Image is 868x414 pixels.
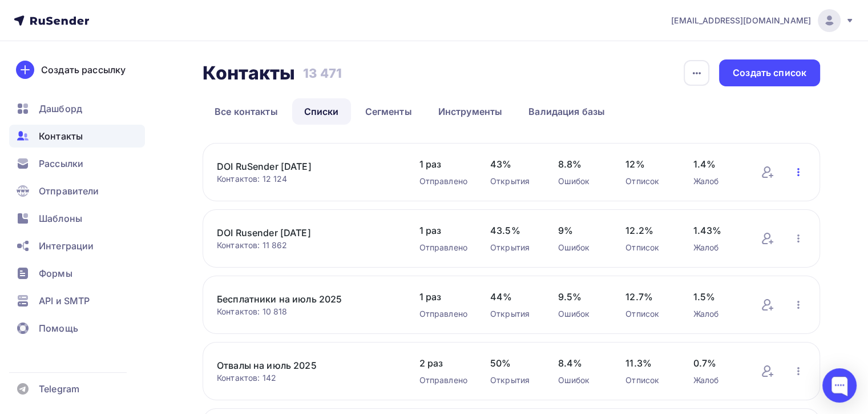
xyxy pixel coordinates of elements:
a: Отвалы на июль 2025 [217,359,396,372]
div: Жалоб [693,176,738,187]
span: [EMAIL_ADDRESS][DOMAIN_NAME] [671,15,811,26]
span: Telegram [39,382,79,396]
a: Шаблоны [9,207,145,230]
div: Жалоб [693,308,738,320]
a: DOI Rusender [DATE] [217,226,396,240]
div: Отправлено [419,308,467,320]
div: Отписок [625,242,671,253]
div: Отправлено [419,176,467,187]
div: Отписок [625,308,671,320]
h2: Контакты [203,62,295,85]
div: Открытия [490,375,535,386]
a: Валидация базы [516,98,617,125]
a: Отправители [9,180,145,202]
div: Создать рассылку [41,63,126,77]
div: Контактов: 142 [217,372,396,384]
span: 1 раз [419,157,467,171]
span: Интеграции [39,239,94,253]
span: 50% [490,356,535,370]
span: API и SMTP [39,294,90,308]
a: Рассылки [9,152,145,175]
div: Отписок [625,375,671,386]
div: Отправлено [419,375,467,386]
span: 11.3% [625,356,671,370]
span: Рассылки [39,157,83,170]
span: 1 раз [419,224,467,237]
div: Контактов: 10 818 [217,306,396,317]
span: 8.4% [558,356,603,370]
span: 12.2% [625,224,671,237]
a: Контакты [9,125,145,148]
span: 43% [490,157,535,171]
div: Ошибок [558,375,603,386]
div: Открытия [490,176,535,187]
div: Жалоб [693,242,738,253]
div: Ошибок [558,308,603,320]
span: 43.5% [490,224,535,237]
div: Ошибок [558,176,603,187]
a: [EMAIL_ADDRESS][DOMAIN_NAME] [671,9,854,32]
span: 12% [625,157,671,171]
span: Шаблоны [39,212,82,225]
span: 1 раз [419,290,467,304]
span: 0.7% [693,356,738,370]
div: Контактов: 11 862 [217,240,396,251]
div: Создать список [733,66,806,79]
span: 2 раз [419,356,467,370]
span: 44% [490,290,535,304]
a: Дашборд [9,97,145,120]
span: 1.4% [693,157,738,171]
a: Сегменты [353,98,424,125]
span: Отправители [39,184,99,198]
span: 1.5% [693,290,738,304]
h3: 13 471 [303,65,342,81]
a: Инструменты [426,98,515,125]
a: DOI RuSender [DATE] [217,160,396,173]
span: 12.7% [625,290,671,304]
span: Дашборд [39,102,82,116]
span: Контакты [39,129,83,143]
span: Формы [39,266,72,280]
a: Бесплатники на июль 2025 [217,292,396,306]
div: Отправлено [419,242,467,253]
span: 8.8% [558,157,603,171]
a: Формы [9,262,145,285]
span: 1.43% [693,224,738,237]
div: Ошибок [558,242,603,253]
a: Все контакты [203,98,290,125]
div: Открытия [490,308,535,320]
div: Отписок [625,176,671,187]
span: 9.5% [558,290,603,304]
span: 9% [558,224,603,237]
div: Жалоб [693,375,738,386]
div: Открытия [490,242,535,253]
span: Помощь [39,321,78,335]
a: Списки [292,98,351,125]
div: Контактов: 12 124 [217,173,396,185]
